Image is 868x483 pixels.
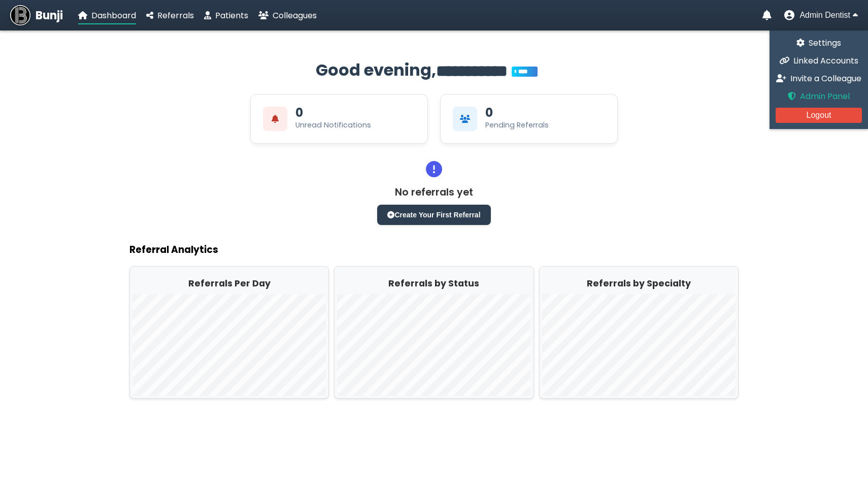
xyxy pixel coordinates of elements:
[295,120,371,131] div: Unread Notifications
[793,55,858,67] span: Linked Accounts
[776,72,862,85] a: Invite a Colleague
[129,58,739,84] h2: Good evening,
[485,120,549,131] div: Pending Referrals
[512,67,538,77] span: You’re on Plus!
[78,9,136,22] a: Dashboard
[776,37,862,49] a: Settings
[36,7,63,24] span: Bunji
[377,205,490,225] button: Create Your First Referral
[273,10,317,21] span: Colleagues
[440,94,618,144] div: View Pending Referrals
[215,10,248,21] span: Patients
[784,10,858,20] button: User menu
[295,107,303,119] div: 0
[132,277,326,290] h2: Referrals Per Day
[776,108,862,123] button: Logout
[800,90,850,102] span: Admin Panel
[204,9,248,22] a: Patients
[776,54,862,67] a: Linked Accounts
[809,37,841,49] span: Settings
[337,277,530,290] h2: Referrals by Status
[258,9,317,22] a: Colleagues
[10,5,30,25] img: Bunji Dental Referral Management
[91,10,136,21] span: Dashboard
[10,5,63,25] a: Bunji
[157,10,194,21] span: Referrals
[395,185,473,200] p: No referrals yet
[799,11,850,20] span: Admin Dentist
[146,9,194,22] a: Referrals
[776,90,862,103] a: Admin Panel
[790,73,861,84] span: Invite a Colleague
[250,94,428,144] div: View Unread Notifications
[129,242,739,257] h3: Referral Analytics
[762,10,772,20] a: Notifications
[807,111,831,119] span: Logout
[542,277,736,290] h2: Referrals by Specialty
[485,107,493,119] div: 0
